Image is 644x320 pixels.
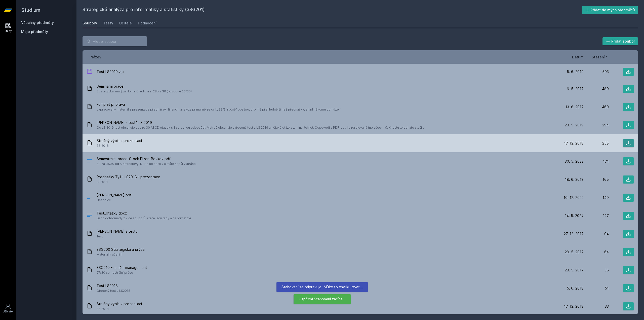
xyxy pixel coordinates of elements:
span: ZS 2018 [97,143,142,148]
div: 51 [584,286,609,291]
div: 127 [584,213,609,218]
div: Testy [103,21,113,26]
span: Moje předměty [21,29,48,34]
a: Testy [103,18,113,28]
div: ZIP [87,68,93,76]
span: Seminární práce [97,84,192,89]
div: 33 [584,304,609,309]
span: ZS 2018 [97,306,142,311]
button: Přidat soubor [602,37,638,45]
a: Hodnocení [138,18,156,28]
div: 94 [584,231,609,236]
span: Semestralni-prace-Stock-Plzen-Bozkov.pdf [97,156,196,161]
span: Od LS 2019 test obsahuje pouze 30 ABCD otázek s 1 správnou odpovědí. Matroš obsahuje vyfocený tes... [97,125,425,130]
span: 27. 12. 2017 [564,231,584,236]
span: 5. 6. 2018 [567,286,584,291]
div: 258 [584,141,609,146]
span: 13. 6. 2017 [565,104,584,110]
span: 3SG200 Strategická analýza [97,247,145,252]
span: SP na 25/30 od Štamfestový! Držte se kostry a máte napůl vyhráno. [97,161,196,166]
div: Stahování se připravuje. Může to chvilku trvat… [276,282,368,292]
div: 171 [584,159,609,164]
span: Dáno dohromady z více souborů, které jsou tady a na primátovi. [97,216,192,221]
span: 30. 5. 2023 [565,159,584,164]
span: [PERSON_NAME] z testu [97,229,138,234]
span: 27/30 semestrální práce [97,270,147,275]
div: 593 [584,69,609,74]
span: Test [97,234,138,239]
span: Test_otázky.docx [97,211,192,216]
span: 28. 5. 2019 [565,123,584,128]
span: 18. 6. 2018 [565,177,584,182]
a: Soubory [83,18,97,28]
div: 489 [584,86,609,91]
span: 28. 5. 2017 [565,268,584,273]
span: 10. 12. 2022 [563,195,584,200]
a: Učitelé [119,18,132,28]
div: 460 [584,104,609,110]
span: 6. 5. 2017 [567,86,584,91]
span: LS2018 [97,180,160,185]
button: Název [91,54,101,60]
h2: Strategická analýza pro informatiky a statistiky (3SG201) [83,6,582,14]
span: 5. 6. 2019 [567,69,584,74]
span: 14. 5. 2024 [565,213,584,218]
button: Přidat do mých předmětů [582,6,638,14]
span: komplet příprava [97,102,341,107]
div: Hodnocení [138,21,156,26]
div: PDF [87,158,93,165]
button: Datum [572,54,584,60]
span: Stručný výpis z prezentací [97,301,142,306]
a: Study [1,20,15,35]
span: Strategická analýza Home Credit, a.s. 28b z 30 (původně 23/30) [97,89,192,94]
input: Hledej soubor [83,36,147,46]
span: Učebnice [97,198,132,203]
div: Uživatel [3,310,13,313]
span: 17. 12. 2018 [564,304,584,309]
span: 28. 5. 2017 [565,250,584,255]
div: Úspěch! Stahovaní začíná… [294,294,351,304]
span: 17. 12. 2018 [564,141,584,146]
div: 165 [584,177,609,182]
div: 294 [584,123,609,128]
span: Test LS2019.zip [97,69,124,74]
div: DOCX [87,212,93,220]
span: Stručný výpis z prezentací [97,138,142,143]
span: vypracovaný materiál z prezentace přednášek, finanční analýza primárně ze cvik, 99% "ručně" opsán... [97,107,341,112]
span: Test LS2018 [97,283,130,288]
span: [PERSON_NAME] z testů LS 2019 [97,120,425,125]
div: Soubory [83,21,97,26]
a: Všechny předměty [21,20,54,25]
div: 149 [584,195,609,200]
div: 64 [584,250,609,255]
span: Ofocený test z LS2018 [97,288,130,293]
span: 3SG210 Finanční management [97,265,147,270]
span: Přednášky Tyll - LS2018 - prezentace [97,174,160,180]
div: 55 [584,268,609,273]
div: Učitelé [119,21,132,26]
div: PDF [87,194,93,201]
span: Stažení [592,54,605,60]
button: Stažení [592,54,609,60]
span: [PERSON_NAME].pdf [97,193,132,198]
a: Uživatel [1,301,15,316]
div: Study [5,29,12,33]
span: Materiál k učení II [97,252,145,257]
